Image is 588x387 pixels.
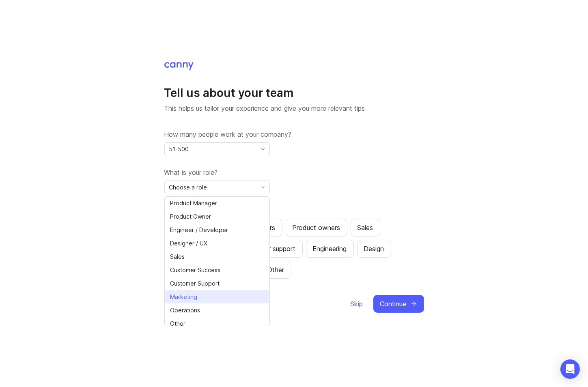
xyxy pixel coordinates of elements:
[357,240,391,258] button: Design
[170,266,220,275] span: Customer Success
[351,219,380,236] button: Sales
[169,183,207,192] span: Choose a role
[164,129,424,139] label: How many people work at your company?
[358,223,373,232] div: Sales
[313,244,347,254] div: Engineering
[261,261,291,279] button: Other
[350,295,364,313] button: Skip
[164,142,270,156] div: toggle menu
[560,359,580,379] div: Open Intercom Messenger
[170,212,211,221] span: Product Owner
[164,206,424,215] label: Which teams will be using Canny?
[306,240,354,258] button: Engineering
[170,279,220,288] span: Customer Support
[293,223,340,232] div: Product owners
[256,146,269,153] svg: toggle icon
[169,145,189,154] span: 51-500
[364,244,384,254] div: Design
[170,226,228,234] span: Engineer / Developer
[268,265,284,275] div: Other
[164,62,194,70] img: Canny Home
[256,184,269,191] svg: toggle icon
[164,86,424,100] h1: Tell us about your team
[170,292,197,301] span: Marketing
[170,199,217,208] span: Product Manager
[351,299,363,309] span: Skip
[170,306,200,315] span: Operations
[170,239,207,248] span: Designer / UX
[164,168,424,177] label: What is your role?
[170,319,185,328] span: Other
[380,299,407,309] span: Continue
[373,295,424,313] button: Continue
[164,181,270,194] div: toggle menu
[170,252,185,261] span: Sales
[164,103,424,113] p: This helps us tailor your experience and give you more relevant tips
[286,219,347,236] button: Product owners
